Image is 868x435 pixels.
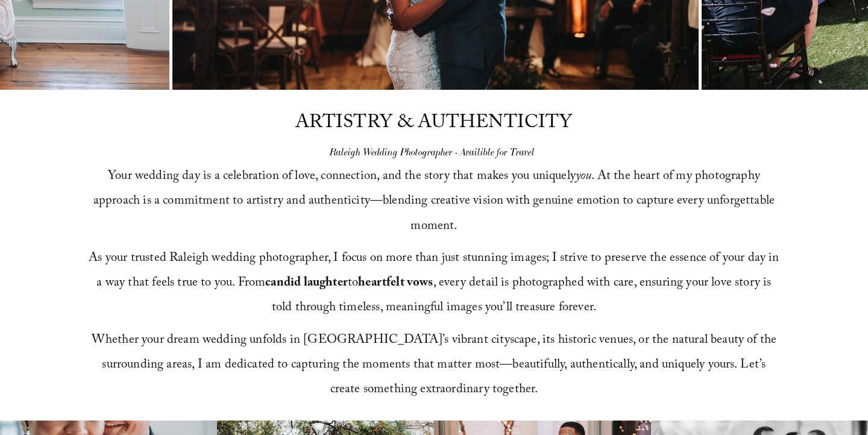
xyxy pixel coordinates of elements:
strong: candid laughter [265,273,348,294]
span: ARTISTRY & AUTHENTICITY [295,108,573,140]
span: Your wedding day is a celebration of love, connection, and the story that makes you uniquely . At... [93,166,778,237]
em: Raleigh Wedding Photographer - Availible for Travel [330,146,535,158]
span: As your trusted Raleigh wedding photographer, I focus on more than just stunning images; I strive... [89,248,782,319]
span: Whether your dream wedding unfolds in [GEOGRAPHIC_DATA]’s vibrant cityscape, its historic venues,... [92,330,780,401]
em: you [576,166,592,187]
strong: heartfelt vows [358,273,433,294]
